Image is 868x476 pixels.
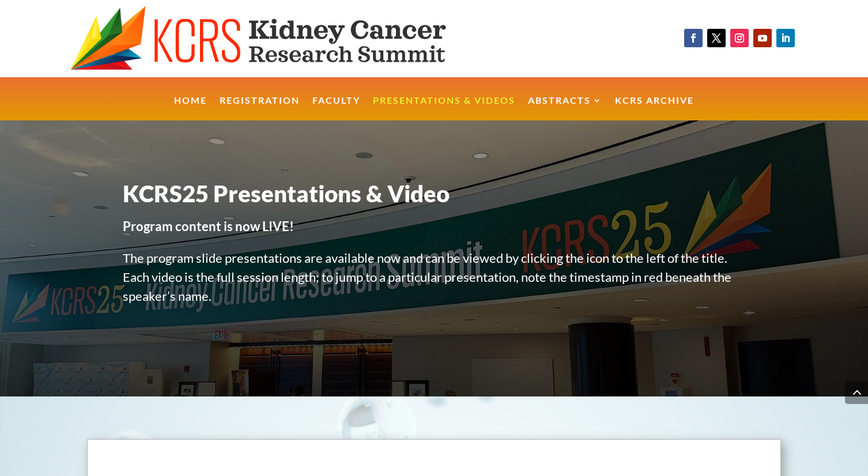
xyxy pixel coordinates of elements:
strong: Program content is now LIVE! [123,218,294,234]
a: Follow on LinkedIn [776,29,795,47]
a: Follow on Instagram [730,29,749,47]
span: KCRS25 Presentations & Video [123,180,450,207]
a: Follow on Youtube [753,29,772,47]
a: KCRS Archive [615,96,694,121]
p: The program slide presentations are available now and can be viewed by clicking the icon to the l... [123,248,745,318]
a: Faculty [312,96,360,121]
a: Registration [220,96,300,121]
a: Abstracts [528,96,602,121]
a: Follow on X [707,29,726,47]
a: Presentations & Videos [373,96,515,121]
a: Follow on Facebook [684,29,703,47]
img: KCRS generic logo wide [70,6,492,71]
a: Home [174,96,207,121]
